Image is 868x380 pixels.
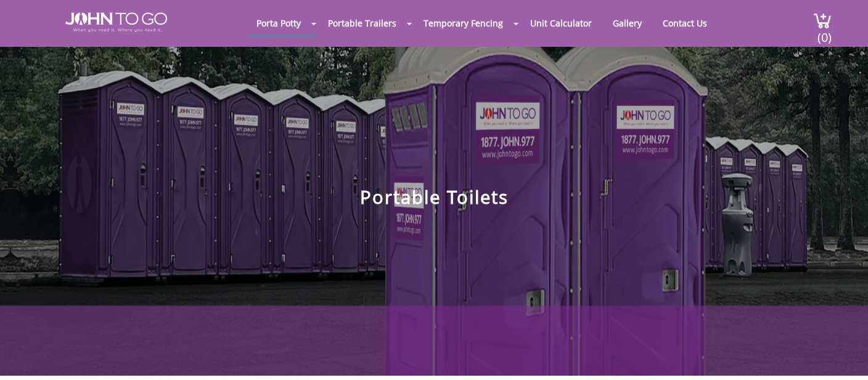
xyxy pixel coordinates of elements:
[247,11,310,35] a: Porta Potty
[414,11,512,35] a: Temporary Fencing
[604,11,651,35] a: Gallery
[817,19,832,46] span: (0)
[813,12,832,29] img: cart a
[819,331,868,380] button: Live Chat
[319,11,406,35] a: Portable Trailers
[65,12,167,32] img: JOHN to go
[521,11,601,35] a: Unit Calculator
[653,11,716,35] a: Contact Us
